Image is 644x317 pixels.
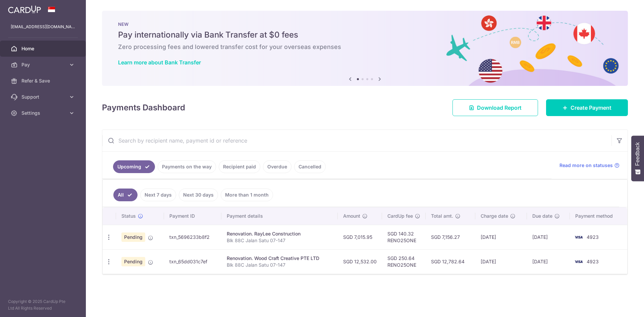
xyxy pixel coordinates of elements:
td: [DATE] [527,249,570,274]
a: Next 7 days [140,189,176,201]
span: Pending [121,257,145,266]
span: Refer & Save [21,77,66,84]
td: txn_5696233b8f2 [164,225,221,249]
span: 4923 [587,259,599,264]
td: SGD 7,015.95 [338,225,382,249]
div: Renovation. RayLee Construction [227,230,332,237]
p: Blk 88C Jalan Satu 07-147 [227,237,332,244]
a: Cancelled [294,160,326,173]
span: Total amt. [431,213,453,219]
a: Recipient paid [219,160,260,173]
a: Learn more about Bank Transfer [118,59,201,66]
th: Payment method [570,207,627,225]
input: Search by recipient name, payment id or reference [102,130,611,151]
a: Upcoming [113,160,155,173]
a: Create Payment [546,99,628,116]
img: Bank Card [572,258,585,266]
th: Payment ID [164,207,221,225]
td: SGD 250.64 RENO25ONE [382,249,426,274]
span: Pending [121,232,145,242]
h5: Pay internationally via Bank Transfer at $0 fees [118,30,612,40]
a: Payments on the way [158,160,216,173]
a: Next 30 days [179,189,218,201]
td: [DATE] [475,225,527,249]
a: Download Report [452,99,538,116]
p: Blk 88C Jalan Satu 07-147 [227,262,332,268]
span: 4923 [587,234,599,240]
span: Amount [343,213,360,219]
span: Due date [532,213,552,219]
td: SGD 12,532.00 [338,249,382,274]
th: Payment details [221,207,338,225]
p: [EMAIL_ADDRESS][DOMAIN_NAME] [11,23,75,30]
span: Download Report [477,104,522,112]
h6: Zero processing fees and lowered transfer cost for your overseas expenses [118,43,612,51]
span: Create Payment [571,104,611,112]
img: Bank transfer banner [102,11,628,86]
span: CardUp fee [387,213,413,219]
span: Settings [21,110,66,116]
h4: Payments Dashboard [102,102,185,114]
td: [DATE] [475,249,527,274]
span: Status [121,213,136,219]
td: SGD 140.32 RENO25ONE [382,225,426,249]
td: [DATE] [527,225,570,249]
a: More than 1 month [221,189,273,201]
button: Feedback - Show survey [631,136,644,181]
p: NEW [118,21,612,27]
a: All [113,189,138,201]
img: Bank Card [572,233,585,241]
a: Overdue [263,160,291,173]
a: Read more on statuses [559,162,620,169]
span: Support [21,94,66,100]
img: CardUp [8,5,41,13]
span: Home [21,45,66,52]
div: Renovation. Wood Craft Creative PTE LTD [227,255,332,262]
td: SGD 7,156.27 [426,225,476,249]
span: Charge date [481,213,508,219]
td: txn_65dd031c7ef [164,249,221,274]
span: Pay [21,61,66,68]
span: Feedback [635,142,641,166]
td: SGD 12,782.64 [426,249,476,274]
span: Read more on statuses [559,162,613,169]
